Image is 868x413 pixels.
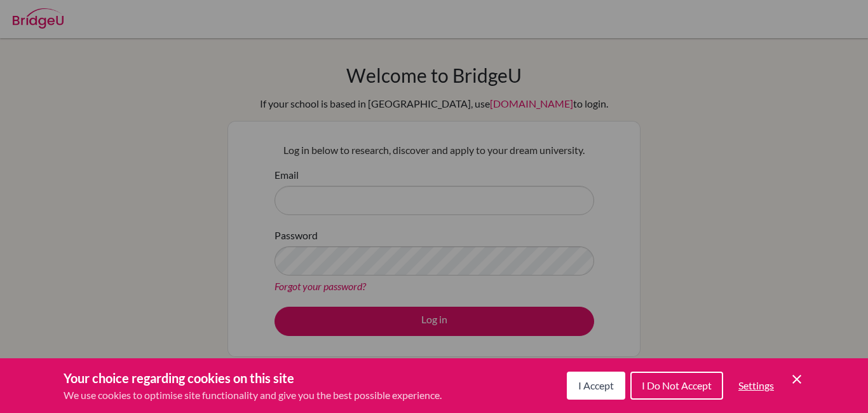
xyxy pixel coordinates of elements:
[728,373,784,398] button: Settings
[789,372,804,387] button: Save and close
[64,388,442,403] p: We use cookies to optimise site functionality and give you the best possible experience.
[642,379,712,391] span: I Do Not Accept
[567,372,625,400] button: I Accept
[738,379,774,391] span: Settings
[578,379,614,391] span: I Accept
[64,368,442,388] h3: Your choice regarding cookies on this site
[630,372,723,400] button: I Do Not Accept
